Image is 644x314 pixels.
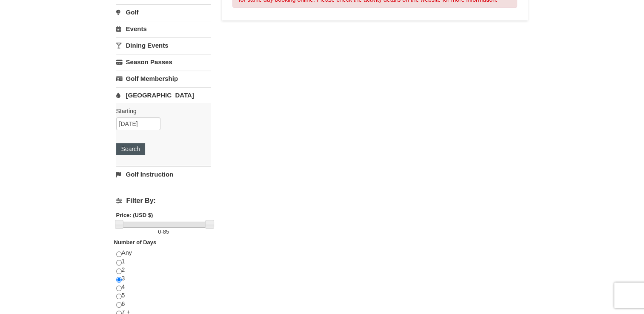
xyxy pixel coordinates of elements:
[116,21,211,37] a: Events
[114,239,157,245] strong: Number of Days
[116,228,211,236] label: -
[116,37,211,53] a: Dining Events
[116,107,205,115] label: Starting
[158,228,161,235] span: 0
[163,228,169,235] span: 85
[116,197,211,205] h4: Filter By:
[116,4,211,20] a: Golf
[116,143,145,155] button: Search
[116,54,211,70] a: Season Passes
[116,71,211,86] a: Golf Membership
[116,166,211,182] a: Golf Instruction
[116,87,211,103] a: [GEOGRAPHIC_DATA]
[116,212,153,218] strong: Price: (USD $)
